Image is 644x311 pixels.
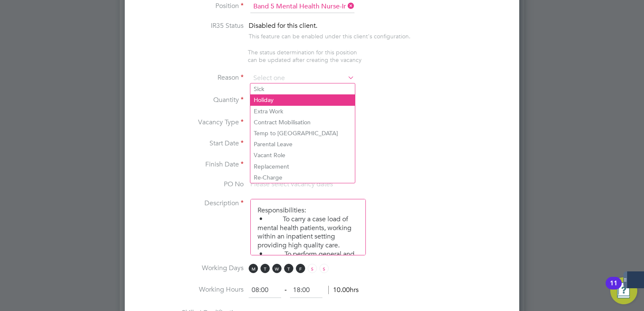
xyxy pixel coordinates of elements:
[249,30,411,40] div: This feature can be enabled under this client's configuration.
[610,283,617,294] div: 11
[250,106,355,117] li: Extra Work
[138,199,244,208] label: Description
[610,277,637,304] button: Open Resource Center, 11 new notifications
[138,73,244,82] label: Reason
[250,83,355,94] li: Sick
[250,0,354,13] input: Search for...
[250,128,355,139] li: Temp to [GEOGRAPHIC_DATA]
[138,118,244,127] label: Vacancy Type
[138,21,244,30] label: IR35 Status
[138,285,244,294] label: Working Hours
[250,139,355,150] li: Parental Leave
[138,264,244,273] label: Working Days
[260,264,270,273] span: T
[138,180,244,189] label: PO No
[308,264,317,273] span: S
[249,21,317,30] span: Disabled for this client.
[249,283,281,298] input: 08:00
[250,72,354,85] input: Select one
[138,96,244,105] label: Quantity
[138,2,244,11] label: Position
[249,264,258,273] span: M
[250,172,355,183] li: Re-Charge
[250,180,333,188] span: Please select vacancy dates
[250,117,355,128] li: Contract Mobilisation
[250,150,355,161] li: Vacant Role
[284,264,293,273] span: T
[250,94,355,105] li: Holiday
[319,264,329,273] span: S
[248,48,362,64] span: The status determination for this position can be updated after creating the vacancy
[296,264,305,273] span: F
[272,264,282,273] span: W
[250,161,355,172] li: Replacement
[283,286,288,294] span: ‐
[328,286,359,294] span: 10.00hrs
[290,283,322,298] input: 17:00
[138,160,244,169] label: Finish Date
[138,139,244,148] label: Start Date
